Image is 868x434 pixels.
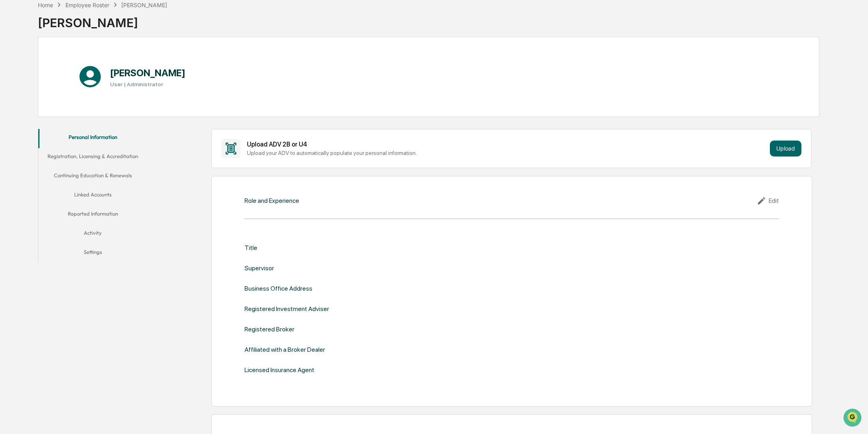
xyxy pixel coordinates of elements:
[8,17,145,30] p: How can we help?
[757,196,779,206] div: Edit
[245,305,329,313] div: Registered Investment Adviser
[38,167,147,186] button: Continuing Education & Renewals
[110,67,185,79] h1: [PERSON_NAME]
[58,101,64,108] div: 🗄️
[79,135,97,141] span: Pylon
[38,129,147,148] button: Personal Information
[5,97,55,112] a: 🖐️Preclearance
[16,101,51,109] span: Preclearance
[27,61,131,69] div: Start new chat
[16,116,50,124] span: Data Lookup
[245,366,314,374] div: Licensed Insurance Agent
[8,117,14,123] div: 🔎
[5,113,53,127] a: 🔎Data Lookup
[8,61,22,75] img: 1746055101610-c473b297-6a78-478c-a979-82029cc54cd1
[65,2,109,8] div: Employee Roster
[27,69,101,75] div: We're available if you need us!
[245,346,325,353] div: Affiliated with a Broker Dealer
[56,135,97,141] a: Powered byPylon
[770,141,801,157] button: Upload
[121,2,167,8] div: [PERSON_NAME]
[8,101,14,108] div: 🖐️
[38,148,147,167] button: Registration, Licensing & Accreditation
[245,264,274,272] div: Supervisor
[38,2,53,8] div: Home
[245,244,257,252] div: Title
[66,101,99,109] span: Attestations
[245,197,299,204] div: Role and Experience
[38,206,147,225] button: Reported Information
[247,150,766,156] div: Upload your ADV to automatically populate your personal information.
[245,325,294,333] div: Registered Broker
[842,408,864,429] iframe: Open customer support
[55,97,102,112] a: 🗄️Attestations
[38,129,147,263] div: secondary tabs example
[38,225,147,244] button: Activity
[110,81,185,87] h3: User | Administrator
[136,63,145,73] button: Start new chat
[38,186,147,206] button: Linked Accounts
[38,244,147,263] button: Settings
[245,285,312,292] div: Business Office Address
[247,141,766,148] div: Upload ADV 2B or U4
[38,9,167,30] div: [PERSON_NAME]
